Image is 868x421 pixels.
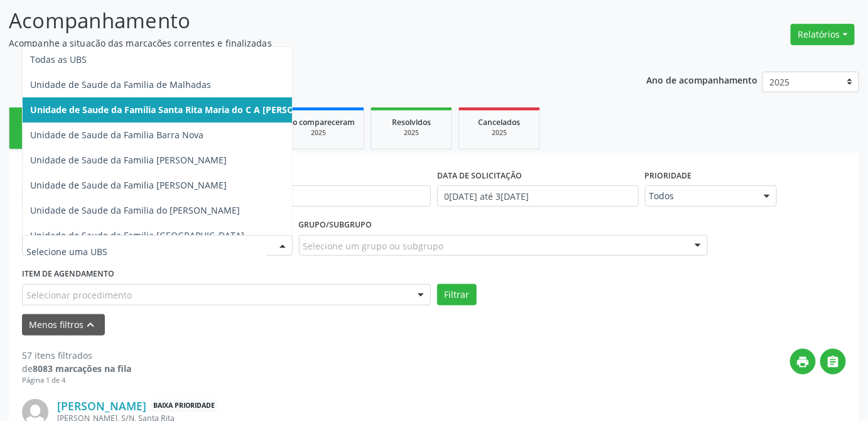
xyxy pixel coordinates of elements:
div: 2025 [468,128,531,138]
span: Todas as UBS [30,53,87,65]
span: Unidade de Saude da Familia de Malhadas [30,79,211,90]
button: Relatórios [791,24,855,45]
span: Unidade de Saude da Familia [PERSON_NAME] [30,179,227,191]
span: Unidade de Saude da Familia Santa Rita Maria do C A [PERSON_NAME] [30,104,334,116]
i: keyboard_arrow_up [84,318,98,332]
span: Selecione um grupo ou subgrupo [303,239,444,253]
span: Unidade de Saude da Familia [PERSON_NAME] [30,154,227,166]
label: Prioridade [645,166,692,185]
div: de [22,362,131,375]
label: Item de agendamento [22,265,114,284]
i: print [796,355,810,369]
span: Baixa Prioridade [151,400,217,413]
label: DATA DE SOLICITAÇÃO [437,166,522,185]
span: Cancelados [479,117,521,128]
button: print [790,349,816,375]
span: Resolvidos [392,117,431,128]
div: 57 itens filtrados [22,349,131,362]
input: Selecione um intervalo [437,185,639,207]
span: Selecionar procedimento [26,288,132,302]
span: Todos [649,190,751,202]
p: Ano de acompanhamento [647,72,758,87]
label: Grupo/Subgrupo [299,216,372,235]
a: [PERSON_NAME] [57,399,146,413]
input: Selecione uma UBS [26,239,267,265]
span: Unidade de Saude da Familia do [PERSON_NAME] [30,204,240,216]
button: Menos filtroskeyboard_arrow_up [22,314,105,336]
span: Unidade de Saude da Familia Barra Nova [30,129,203,141]
span: Não compareceram [282,117,355,128]
div: 2025 [380,128,443,138]
div: Página 1 de 4 [22,375,131,386]
strong: 8083 marcações na fila [33,363,131,375]
button:  [820,349,846,375]
p: Acompanhamento [9,5,604,36]
i:  [827,355,840,369]
div: 2025 [282,128,355,138]
div: Nova marcação [18,132,81,141]
span: Unidade de Saude da Familia [GEOGRAPHIC_DATA] [30,229,244,241]
button: Filtrar [437,284,477,305]
p: Acompanhe a situação das marcações correntes e finalizadas [9,36,604,50]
